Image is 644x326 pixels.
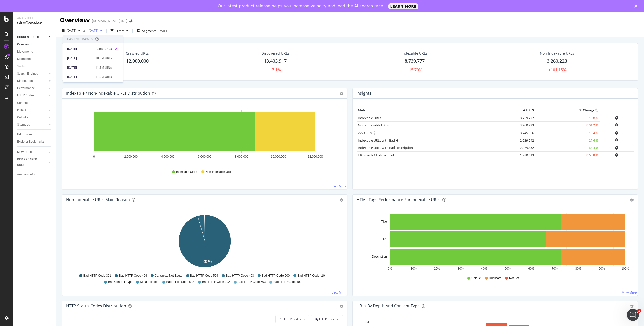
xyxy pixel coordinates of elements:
td: +165.8 % [535,151,600,159]
text: 40% [481,267,487,270]
div: Discovered URLs [261,51,289,56]
td: -15.8 % [535,114,600,122]
a: Segments [17,56,52,62]
div: Analysis Info [17,172,35,177]
a: Analysis Info [17,172,52,177]
a: View More [332,184,346,188]
text: 4,000,000 [161,155,175,158]
div: A chart. [66,107,343,165]
text: 6,000,000 [198,155,212,158]
text: 60% [528,267,534,270]
span: Bad HTTP Code 500 [262,274,290,278]
div: [DATE] [67,65,92,70]
td: +101.2 % [535,122,600,129]
div: A chart. [357,213,634,271]
a: Url Explorer [17,132,52,137]
button: Segments[DATE] [135,27,169,35]
span: Canonical Not Equal [155,274,182,278]
button: By HTTP Code [311,315,343,323]
span: Bad HTTP Code -104 [297,274,326,278]
div: gear [630,198,634,202]
td: 8,739,777 [509,114,535,122]
span: Duplicate [489,276,501,280]
td: -27.6 % [535,137,600,144]
div: 12.0M URLs [95,47,112,51]
td: 2,939,242 [509,137,535,144]
div: bell-plus [615,146,618,150]
div: Filters [116,29,124,33]
text: 0% [388,267,392,270]
div: CURRENT URLS [17,35,39,40]
div: 13,403,917 [264,58,287,64]
div: Segments [17,56,31,62]
span: Bad HTTP Code 400 [273,280,301,284]
div: SiteCrawler [17,20,52,26]
text: Title [381,220,387,223]
a: Distribution [17,78,47,84]
button: [DATE] [87,27,104,35]
a: LEARN MORE [388,3,418,9]
td: 2,379,452 [509,144,535,152]
a: Sitemaps [17,122,47,127]
th: # URLS [509,107,535,114]
div: Movements [17,49,33,54]
a: Visits [17,64,30,69]
div: Search Engines [17,71,38,76]
span: 1 [637,309,641,313]
text: 90% [599,267,605,270]
div: Outlinks [17,115,28,120]
a: CURRENT URLS [17,35,47,40]
div: Visits [17,64,25,69]
div: arrow-right-arrow-left [129,19,132,23]
div: Last 20 Crawls [67,37,93,41]
div: Analytics [17,16,52,20]
svg: A chart. [66,213,343,271]
span: Bad HTTP Code 503 [238,280,266,284]
td: 8,745,556 [509,129,535,137]
div: Performance [17,86,35,91]
div: HTTP Status Codes Distribution [66,303,126,308]
div: [DATE] [67,47,92,51]
div: Indexable / Non-Indexable URLs Distribution [66,91,150,96]
text: 20% [434,267,440,270]
text: Description [372,255,387,258]
a: Indexable URLs [358,116,381,120]
a: Inlinks [17,108,47,113]
a: Non-Indexable URLs [358,123,389,127]
span: Meta noindex [140,280,158,284]
div: gear [630,305,634,308]
td: 3,260,223 [509,122,535,129]
div: Inlinks [17,108,26,113]
a: NEW URLS [17,150,47,155]
text: 10,000,000 [271,155,286,158]
text: 3M [365,321,369,324]
a: Content [17,100,52,106]
span: Unique [471,276,481,280]
iframe: Intercom live chat [627,309,639,321]
a: DISAPPEARED URLS [17,157,47,168]
div: bell-plus [615,153,618,157]
a: Performance [17,86,47,91]
span: Bad HTTP Code 502 [166,280,194,284]
div: [DATE] [67,56,92,60]
div: [DATE] [67,75,92,79]
div: Non-Indexable URLs [540,51,574,56]
div: Sitemaps [17,122,30,127]
div: Overview [17,42,29,47]
div: bell-plus [615,123,618,127]
div: NEW URLS [17,150,32,155]
div: 11.1M URLs [95,65,112,70]
text: 2,000,000 [124,155,138,158]
a: URLs with 1 Follow Inlink [358,153,395,157]
div: 8,739,777 [405,58,425,64]
div: Url Explorer [17,132,33,137]
text: 80% [575,267,581,270]
div: Crawled URLs [126,51,149,56]
div: Distribution [17,78,33,84]
span: Bad HTTP Code 404 [119,274,147,278]
button: [DATE] [60,27,83,35]
text: 50% [505,267,511,270]
td: 1,780,013 [509,151,535,159]
div: Close [634,5,639,8]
